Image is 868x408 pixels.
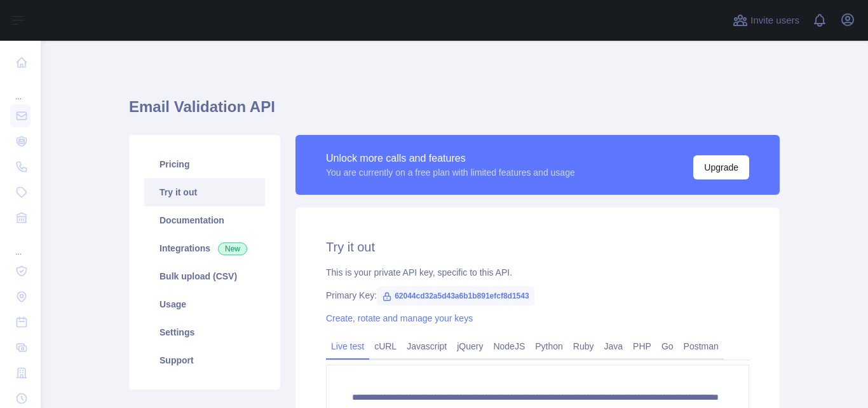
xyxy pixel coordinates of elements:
[377,286,534,306] span: 62044cd32a5d43a6b1b891efcf8d1543
[326,166,575,179] div: You are currently on a free plan with limited features and usage
[369,336,402,356] a: cURL
[656,336,679,356] a: Go
[599,336,628,356] a: Java
[144,290,265,318] a: Usage
[628,336,656,356] a: PHP
[326,289,749,302] div: Primary Key:
[730,10,802,31] button: Invite users
[326,238,749,256] h2: Try it out
[144,150,265,178] a: Pricing
[10,232,31,257] div: ...
[326,313,473,323] a: Create, rotate and manage your keys
[452,336,488,356] a: jQuery
[530,336,568,356] a: Python
[326,266,749,279] div: This is your private API key, specific to this API.
[129,97,780,127] h1: Email Validation API
[144,346,265,374] a: Support
[402,336,452,356] a: Javascript
[144,318,265,346] a: Settings
[218,243,247,255] span: New
[144,262,265,290] a: Bulk upload (CSV)
[144,206,265,234] a: Documentation
[144,234,265,262] a: Integrations New
[488,336,530,356] a: NodeJS
[750,13,799,28] span: Invite users
[10,76,31,102] div: ...
[568,336,599,356] a: Ruby
[144,178,265,206] a: Try it out
[326,336,369,356] a: Live test
[679,336,724,356] a: Postman
[693,155,749,179] button: Upgrade
[326,151,575,166] div: Unlock more calls and features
